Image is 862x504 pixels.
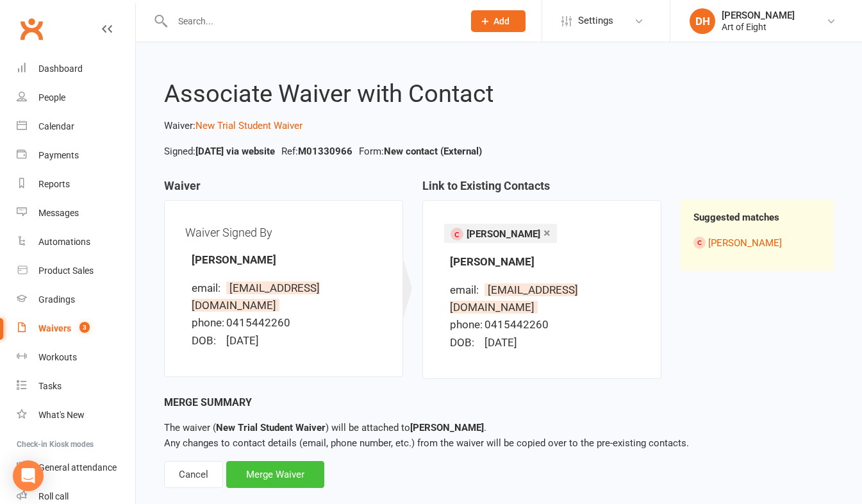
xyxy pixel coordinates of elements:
strong: New contact (External) [384,146,482,157]
div: [PERSON_NAME] [722,10,795,21]
a: People [17,83,135,112]
a: Clubworx [15,13,47,45]
div: Cancel [164,461,223,488]
button: Add [471,10,526,32]
div: Product Sales [38,265,94,276]
span: [DATE] [485,336,517,349]
li: Ref: [278,144,356,159]
div: Merge Waiver [226,461,324,488]
li: Form: [356,144,485,159]
div: Gradings [38,294,75,305]
div: Workouts [38,352,77,362]
div: Open Intercom Messenger [13,460,44,491]
div: Waivers [38,323,71,333]
div: email: [450,281,482,299]
a: Reports [17,170,135,199]
span: [DATE] [226,334,259,347]
span: 0415442260 [485,318,549,331]
a: Automations [17,228,135,256]
a: General attendance kiosk mode [17,453,135,482]
strong: New Trial Student Waiver [216,422,326,433]
div: email: [192,280,224,297]
a: Gradings [17,285,135,314]
a: What's New [17,401,135,430]
strong: [PERSON_NAME] [192,253,276,266]
div: People [38,92,65,103]
div: Art of Eight [722,21,795,33]
a: Messages [17,199,135,228]
div: Merge Summary [164,394,834,411]
span: The waiver ( ) will be attached to . [164,422,486,433]
span: [PERSON_NAME] [467,228,540,240]
p: Waiver: [164,118,834,133]
div: Tasks [38,381,62,391]
a: Workouts [17,343,135,372]
div: DH [690,8,715,34]
p: Any changes to contact details (email, phone number, etc.) from the waiver will be copied over to... [164,420,834,451]
a: New Trial Student Waiver [195,120,303,131]
div: General attendance [38,462,117,473]
a: Calendar [17,112,135,141]
div: Reports [38,179,70,189]
div: Payments [38,150,79,160]
h2: Associate Waiver with Contact [164,81,834,108]
div: Waiver Signed By [185,221,382,244]
li: Signed: [161,144,278,159]
span: Add [493,16,510,26]
span: [EMAIL_ADDRESS][DOMAIN_NAME] [192,281,320,312]
div: What's New [38,410,85,420]
h3: Waiver [164,180,403,200]
div: Dashboard [38,63,83,74]
a: Product Sales [17,256,135,285]
div: phone: [192,314,224,332]
a: Payments [17,141,135,170]
strong: M01330966 [298,146,352,157]
input: Search... [169,12,454,30]
div: Messages [38,208,79,218]
a: Tasks [17,372,135,401]
span: 3 [79,322,90,333]
strong: Suggested matches [693,212,779,223]
strong: [DATE] via website [195,146,275,157]
div: Roll call [38,491,69,501]
div: Calendar [38,121,74,131]
span: Settings [578,6,613,35]
strong: [PERSON_NAME] [410,422,484,433]
a: Dashboard [17,55,135,83]
div: DOB: [450,334,482,351]
h3: Link to Existing Contacts [422,180,661,200]
div: phone: [450,316,482,333]
div: Automations [38,237,90,247]
span: 0415442260 [226,316,290,329]
a: × [543,223,551,243]
a: Waivers 3 [17,314,135,343]
a: [PERSON_NAME] [708,237,782,249]
div: DOB: [192,332,224,349]
span: [EMAIL_ADDRESS][DOMAIN_NAME] [450,283,578,314]
strong: [PERSON_NAME] [450,255,535,268]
